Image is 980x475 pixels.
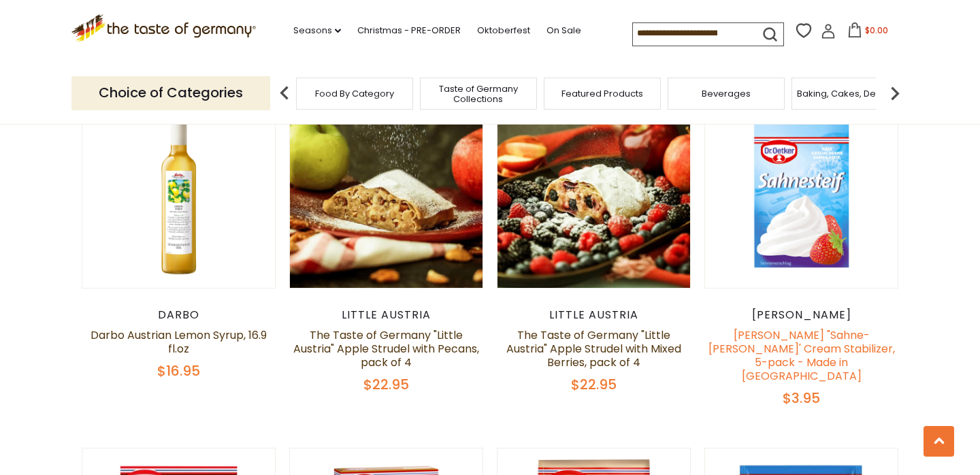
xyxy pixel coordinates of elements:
[71,76,270,110] p: Choice of Categories
[865,24,888,36] span: $0.00
[561,88,643,99] a: Featured Products
[702,88,751,99] a: Beverages
[838,22,896,43] button: $0.00
[708,327,895,384] a: [PERSON_NAME] "Sahne-[PERSON_NAME]' Cream Stabilizer, 5-pack - Made in [GEOGRAPHIC_DATA]
[424,84,533,104] a: Taste of Germany Collections
[91,327,267,357] a: Darbo Austrian Lemon Syrup, 16.9 fl.oz
[546,23,581,38] a: On Sale
[315,88,394,99] a: Food By Category
[797,88,902,99] a: Baking, Cakes, Desserts
[477,23,530,38] a: Oktoberfest
[363,375,409,394] span: $22.95
[783,389,820,408] span: $3.95
[82,308,276,322] div: Darbo
[881,80,909,107] img: next arrow
[157,361,200,380] span: $16.95
[293,327,479,370] a: The Taste of Germany "Little Austria" Apple Strudel with Pecans, pack of 4
[290,96,483,289] img: The Taste of Germany "Little Austria" Apple Strudel with Pecans, pack of 4
[271,80,298,107] img: previous arrow
[497,96,690,289] img: The Taste of Germany "Little Austria" Apple Strudel with Mixed Berries, pack of 4
[497,308,691,322] div: little austria
[705,96,898,289] img: Dr. Oetker "Sahne-Steif
[506,327,681,370] a: The Taste of Germany "Little Austria" Apple Strudel with Mixed Berries, pack of 4
[82,96,275,289] img: Darbo Austrian Lemon Syrup, 16.9 fl.oz
[571,375,617,394] span: $22.95
[704,308,898,322] div: [PERSON_NAME]
[289,308,483,322] div: little austria
[357,23,461,38] a: Christmas - PRE-ORDER
[293,23,341,38] a: Seasons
